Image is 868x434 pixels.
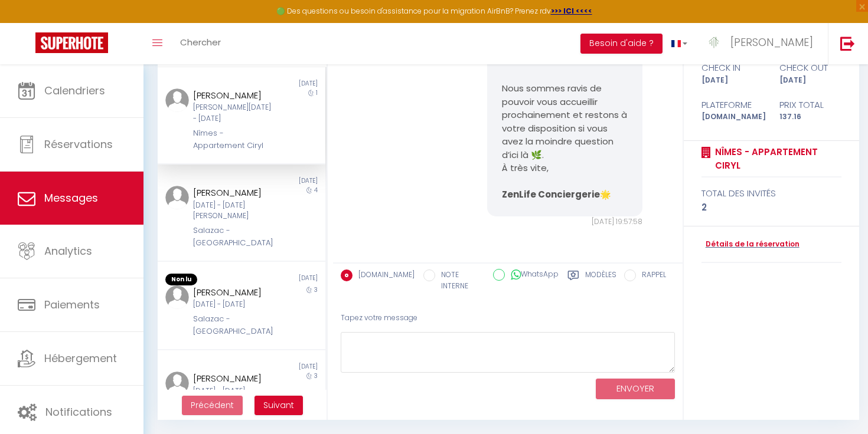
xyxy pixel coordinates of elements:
[596,379,675,399] button: ENVOYER
[585,269,616,294] label: Modèles
[551,6,592,16] a: >>> ICI <<<<
[316,88,318,97] span: 1
[44,351,117,366] span: Hébergement
[44,137,113,152] span: Réservations
[242,79,325,88] div: [DATE]
[730,35,813,50] span: [PERSON_NAME]
[314,186,318,195] span: 4
[35,32,108,53] img: Super Booking
[505,269,559,282] label: WhatsApp
[165,285,189,309] img: ...
[193,371,276,386] div: [PERSON_NAME]
[502,188,600,200] strong: ZenLife Conciergerie
[314,285,318,294] span: 3
[45,405,112,419] span: Notifications
[701,200,842,215] div: 2
[772,98,850,112] div: Prix total
[502,162,628,202] p: À très vite, 🌟
[180,36,221,48] span: Chercher
[193,386,276,397] div: [DATE] - [DATE]
[44,190,98,205] span: Messages
[165,274,197,285] span: Non lu
[487,216,642,228] div: [DATE] 19:57:58
[193,313,276,337] div: Salazac - [GEOGRAPHIC_DATA]
[341,304,675,333] div: Tapez votre message
[191,399,234,411] span: Précédent
[44,297,100,312] span: Paiements
[636,269,666,282] label: RAPPEL
[705,34,723,51] img: ...
[254,396,303,416] button: Next
[193,299,276,310] div: [DATE] - [DATE]
[182,396,243,416] button: Previous
[772,61,850,75] div: check out
[193,225,276,249] div: Salazac - [GEOGRAPHIC_DATA]
[694,61,772,75] div: check in
[353,269,415,282] label: [DOMAIN_NAME]
[193,200,276,222] div: [DATE] - [DATE][PERSON_NAME]
[193,127,276,152] div: Nîmes - Appartement Ciryl
[694,75,772,86] div: [DATE]
[701,239,800,250] a: Détails de la réservation
[193,102,276,124] div: [PERSON_NAME][DATE] - [DATE]
[701,186,842,200] div: total des invités
[165,88,189,112] img: ...
[242,274,325,285] div: [DATE]
[242,176,325,186] div: [DATE]
[193,88,276,103] div: [PERSON_NAME]
[44,244,92,258] span: Analytics
[165,371,189,395] img: ...
[696,23,828,64] a: ... [PERSON_NAME]
[165,186,189,209] img: ...
[435,269,484,292] label: NOTE INTERNE
[711,145,842,173] a: Nîmes - Appartement Ciryl
[772,111,850,123] div: 137.16
[580,34,663,54] button: Besoin d'aide ?
[44,83,105,98] span: Calendriers
[171,23,230,64] a: Chercher
[840,36,855,51] img: logout
[772,75,850,86] div: [DATE]
[242,362,325,371] div: [DATE]
[694,111,772,123] div: [DOMAIN_NAME]
[193,186,276,200] div: [PERSON_NAME]
[314,371,318,380] span: 3
[193,285,276,300] div: [PERSON_NAME]
[502,82,628,162] p: Nous sommes ravis de pouvoir vous accueillir prochainement et restons à votre disposition si vous...
[263,399,294,411] span: Suivant
[694,98,772,112] div: Plateforme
